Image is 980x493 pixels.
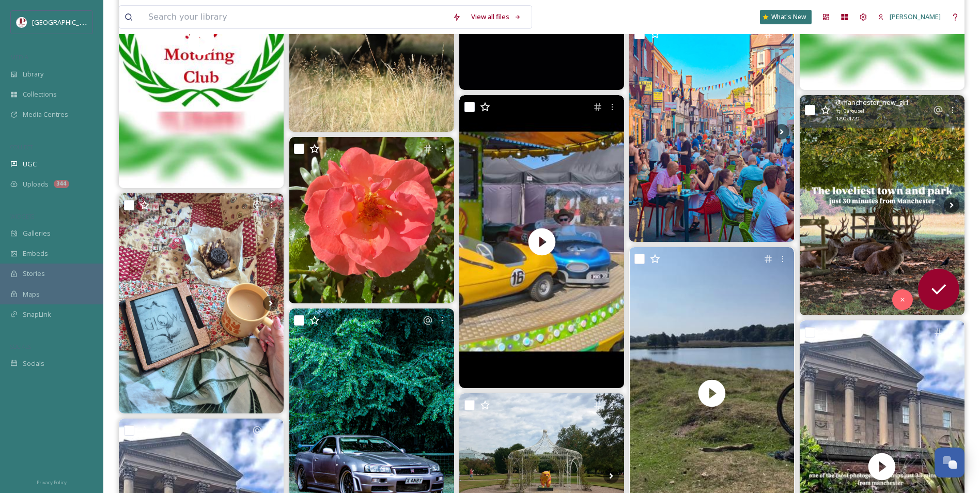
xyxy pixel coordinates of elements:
span: Media Centres [23,110,68,119]
span: 1290 x 1720 [836,115,859,122]
img: Knutsford and Tatton Park on a sunny day - such a treat. Knutsford is full of little independent ... [800,95,965,315]
span: Galleries [23,228,51,238]
span: COLLECT [10,143,33,151]
span: Maps [23,289,40,299]
span: Socials [23,359,44,368]
span: Embeds [23,249,48,258]
a: Privacy Policy [37,475,67,488]
span: Library [23,69,43,79]
a: View all files [466,7,526,27]
span: [GEOGRAPHIC_DATA] [32,17,98,27]
span: @ manchester_new_girl [836,98,908,107]
img: thumbnail [459,95,624,388]
video: Classic & Retro Revival • Tatton Park . . . . . . . . #TattonPark #ClassicCars #Cars [459,95,624,388]
a: [PERSON_NAME] [873,7,946,27]
span: SOCIALS [10,343,31,350]
span: [PERSON_NAME] [890,12,941,21]
img: 🎀 #WhatThisWeek🎀 And the week before 🤪 📖 what I've been reading Physical - Arcana Academy, The En... [119,193,284,413]
span: UGC [23,159,37,169]
input: Search your library [143,6,447,28]
span: MEDIA [10,53,28,61]
span: Carousel [844,107,864,115]
span: SnapLink [23,310,51,319]
span: Uploads [23,179,49,189]
button: Open Chat [935,448,965,477]
a: What's New [760,10,812,24]
span: Privacy Policy [37,479,67,486]
img: #rose#Tatton [289,137,454,303]
div: 344 [54,180,69,188]
span: WIDGETS [10,212,34,220]
img: Al Fresco in full swing 🌞 #knutsfordnow #knutsford #knutsfordlife #cheshire #cheshirelife #countr... [629,22,794,242]
span: Collections [23,89,57,99]
span: Stories [23,269,45,279]
img: download%20(5).png [17,17,27,27]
